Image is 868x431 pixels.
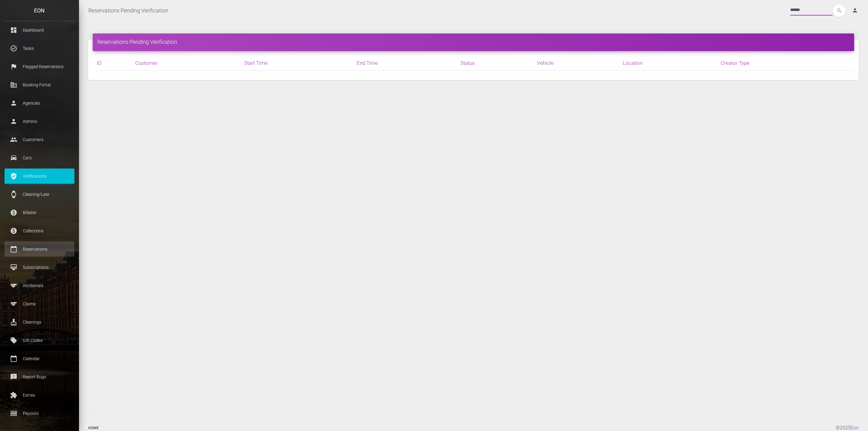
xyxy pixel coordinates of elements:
a: Eon [851,425,859,431]
th: Start Time [242,56,354,71]
a: person Admins [5,114,74,129]
p: Flagged Reservations [9,62,70,71]
a: card_membership Subscriptions [5,260,74,275]
th: ID [94,56,133,71]
a: sports Incidentals [5,278,74,293]
p: Booking Portal [9,80,70,89]
p: Payouts [9,409,70,418]
p: Tasks [9,44,70,53]
a: extension Extras [5,388,74,403]
p: Cars [9,153,70,162]
a: people Customers [5,132,74,147]
th: Location [620,56,719,71]
p: Verifications [9,172,70,181]
a: paid Billable [5,205,74,220]
p: Extras [9,391,70,400]
p: Admins [9,117,70,126]
a: flag Flagged Reservations [5,59,74,74]
a: money Payouts [5,406,74,421]
th: Vehicle [535,56,621,71]
p: Agencies [9,99,70,108]
p: Billable [9,208,70,217]
h4: Reservations Pending Verification [97,38,850,46]
th: Status [458,56,535,71]
a: Reservations Pending Verification [88,3,168,18]
a: task_alt Tasks [5,41,74,56]
p: Cleanings [9,318,70,327]
a: drive_eta Cars [5,150,74,165]
p: Dashboard [9,26,70,35]
th: Creator Type [719,56,853,71]
a: corporate_fare Booking Portal [5,77,74,92]
a: person [847,5,863,17]
a: paid Collections [5,223,74,238]
a: verified_user Verifications [5,169,74,184]
p: Calendar [9,354,70,363]
p: Customers [9,135,70,144]
p: Reservations [9,245,70,254]
p: Report Bugs [9,372,70,381]
p: Claims [9,299,70,308]
a: local_offer Gift Codes [5,333,74,348]
p: Gift Codes [9,336,70,345]
a: person Agencies [5,96,74,111]
th: End Time [354,56,458,71]
th: Customer [133,56,242,71]
a: calendar_today Calendar [5,351,74,366]
i: person [852,7,858,13]
a: sports Claims [5,296,74,311]
p: Cleaning/Late [9,190,70,199]
a: feedback Report Bugs [5,369,74,384]
a: calendar_today Reservations [5,242,74,257]
a: cleaning_services Cleanings [5,315,74,330]
p: Incidentals [9,281,70,290]
button: search [833,5,846,17]
p: Collections [9,226,70,235]
p: Subscriptions [9,263,70,272]
a: watch Cleaning/Late [5,187,74,202]
a: dashboard Dashboard [5,23,74,38]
